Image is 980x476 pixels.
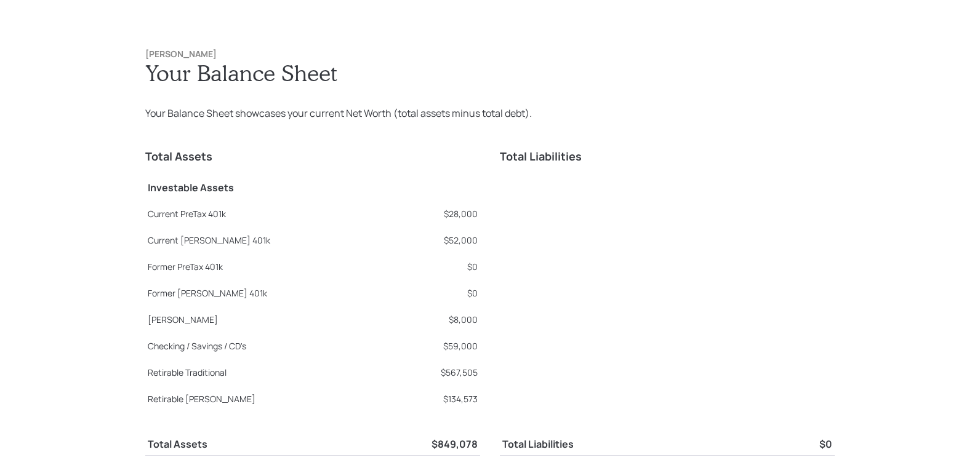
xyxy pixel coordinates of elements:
[148,260,395,273] div: Former PreTax 401k
[148,392,395,405] div: Retirable [PERSON_NAME]
[148,339,395,352] div: Checking / Savings / CD's
[400,392,478,405] div: $134,573
[148,287,395,299] div: Former [PERSON_NAME] 401k
[400,339,478,352] div: $59,000
[706,438,832,450] h5: $0
[148,313,395,326] div: [PERSON_NAME]
[145,60,835,86] h1: Your Balance Sheet
[400,313,478,326] div: $8,000
[335,438,478,450] h5: $849,078
[500,150,835,164] h4: Total Liabilities
[145,150,480,164] h4: Total Assets
[148,234,395,247] div: Current [PERSON_NAME] 401k
[400,287,478,299] div: $0
[400,366,478,379] div: $567,505
[148,207,395,220] div: Current PreTax 401k
[148,438,330,450] h5: Total Assets
[148,366,395,379] div: Retirable Traditional
[400,234,478,247] div: $52,000
[145,106,835,121] div: Your Balance Sheet showcases your current Net Worth (total assets minus total debt).
[145,49,835,60] h6: [PERSON_NAME]
[502,438,701,450] h5: Total Liabilities
[148,182,478,194] h5: Investable Assets
[400,260,478,273] div: $0
[400,207,478,220] div: $28,000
